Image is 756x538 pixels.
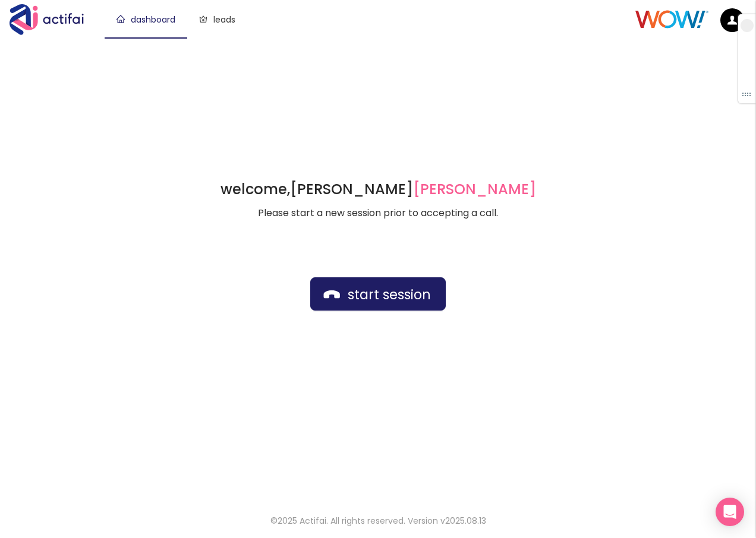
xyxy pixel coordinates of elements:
div: Open Intercom Messenger [716,498,744,526]
a: dashboard [116,14,175,26]
p: Please start a new session prior to accepting a call. [220,206,536,220]
h1: welcome, [220,180,536,199]
img: default.png [720,8,744,32]
img: Actifai Logo [10,4,95,35]
a: leads [199,14,235,26]
button: start session [310,277,446,311]
img: Client Logo [635,10,708,29]
span: [PERSON_NAME] [413,179,536,199]
strong: [PERSON_NAME] [290,179,536,199]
